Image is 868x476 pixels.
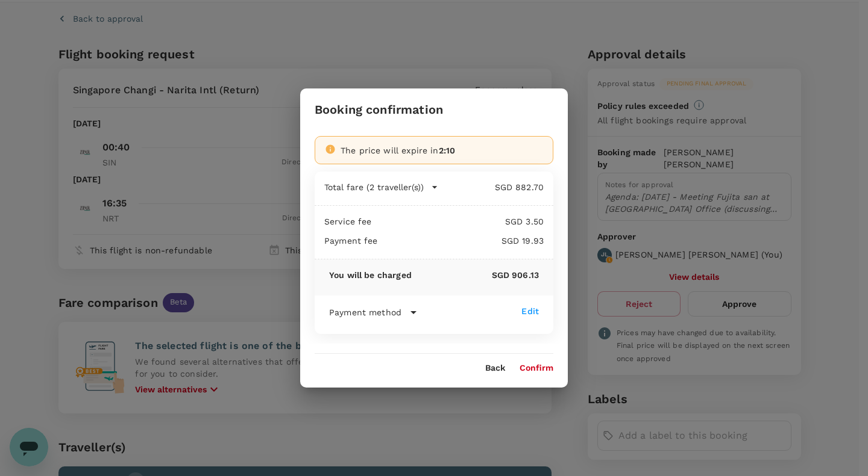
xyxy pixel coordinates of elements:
[315,103,443,117] h3: Booking confirmation
[341,144,543,156] div: The price will expire in
[438,181,544,193] p: SGD 882.70
[324,215,372,227] p: Service fee
[521,305,539,317] div: Edit
[324,235,378,247] p: Payment fee
[324,181,438,193] button: Total fare (2 traveller(s))
[439,146,456,155] span: 2:10
[378,235,544,247] p: SGD 19.93
[329,306,401,318] p: Payment method
[329,269,412,281] p: You will be charged
[520,363,553,373] button: Confirm
[372,215,544,227] p: SGD 3.50
[412,269,539,281] p: SGD 906.13
[485,363,505,373] button: Back
[324,181,424,193] p: Total fare (2 traveller(s))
